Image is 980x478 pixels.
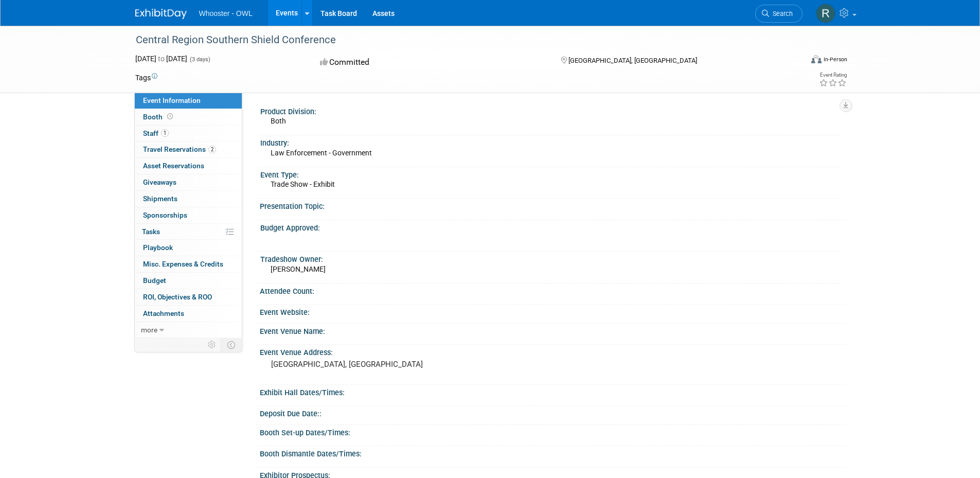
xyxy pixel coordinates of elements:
div: Booth Dismantle Dates/Times: [260,446,845,459]
a: Asset Reservations [135,158,242,174]
span: Event Information [143,96,201,104]
a: Booth [135,109,242,125]
a: Search [755,5,803,23]
span: more [141,326,157,334]
span: Search [769,10,793,17]
a: Sponsorships [135,207,242,223]
span: Sponsorships [143,211,187,219]
div: Exhibit Hall Dates/Times: [260,385,845,398]
a: ROI, Objectives & ROO [135,289,242,305]
a: Budget [135,273,242,289]
div: Deposit Due Date:: [260,406,845,419]
span: Staff [143,129,169,137]
pre: [GEOGRAPHIC_DATA], [GEOGRAPHIC_DATA] [271,360,492,369]
div: Tradeshow Owner: [260,252,841,264]
a: Misc. Expenses & Credits [135,256,242,272]
a: Shipments [135,191,242,207]
div: Event Venue Address: [260,345,845,358]
span: Travel Reservations [143,145,216,153]
a: Playbook [135,240,242,256]
img: Robert Dugan [816,4,835,23]
div: Event Website: [260,305,845,317]
div: In-Person [823,56,847,63]
span: Both [271,117,286,125]
a: Staff1 [135,126,242,141]
span: [PERSON_NAME] [271,265,326,273]
div: Presentation Topic: [260,199,845,211]
div: Event Type: [260,167,841,180]
a: Giveaways [135,174,242,190]
div: Committed [317,54,544,72]
td: Toggle Event Tabs [221,338,242,351]
span: Giveaways [143,178,176,186]
span: to [156,55,166,63]
a: Travel Reservations2 [135,141,242,157]
span: ROI, Objectives & ROO [143,293,212,301]
span: [GEOGRAPHIC_DATA], [GEOGRAPHIC_DATA] [568,57,697,64]
img: Format-Inperson.png [811,55,822,63]
span: Whooster - OWL [199,9,253,17]
div: Budget Approved: [260,220,841,233]
span: [DATE] [DATE] [135,55,187,63]
span: Booth not reserved yet [165,113,175,120]
span: Tasks [142,227,160,236]
div: Industry: [260,135,841,148]
span: Shipments [143,194,177,203]
div: Product Division: [260,104,841,117]
span: Trade Show - Exhibit [271,180,335,188]
span: 1 [161,129,169,137]
a: Attachments [135,306,242,322]
img: ExhibitDay [135,9,187,19]
span: (3 days) [189,56,210,63]
span: Misc. Expenses & Credits [143,260,223,268]
span: Budget [143,276,166,285]
span: Law Enforcement - Government [271,149,372,157]
span: Playbook [143,243,173,252]
span: Asset Reservations [143,162,204,170]
a: Tasks [135,224,242,240]
a: more [135,322,242,338]
td: Tags [135,73,157,83]
div: Attendee Count: [260,284,845,296]
span: 2 [208,146,216,153]
div: Event Venue Name: [260,324,845,337]
span: Attachments [143,309,184,317]
span: Booth [143,113,175,121]
div: Central Region Southern Shield Conference [132,31,787,49]
div: Event Rating [819,73,847,78]
td: Personalize Event Tab Strip [203,338,221,351]
div: Event Format [742,54,848,69]
a: Event Information [135,93,242,109]
div: Booth Set-up Dates/Times: [260,425,845,438]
